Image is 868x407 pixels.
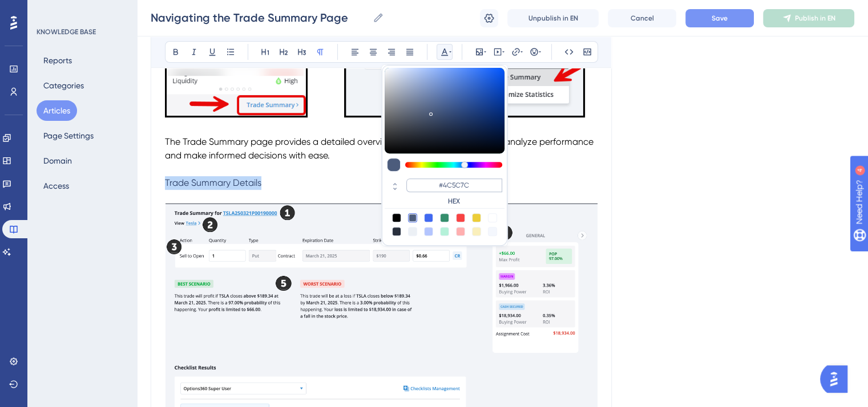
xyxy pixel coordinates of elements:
span: Unpublish in EN [528,14,578,23]
span: The Trade Summary page provides a detailed overview of your trade, helping you analyze performanc... [165,136,596,161]
button: Unpublish in EN [507,9,599,27]
input: Article Name [151,10,368,26]
button: Access [37,176,76,196]
span: Cancel [631,14,654,23]
div: KNOWLEDGE BASE [37,27,96,36]
label: HEX [406,197,502,206]
div: 4 [79,6,83,15]
button: Reports [37,50,79,71]
button: Publish in EN [763,9,854,27]
button: Page Settings [37,125,100,146]
button: Domain [37,150,79,171]
span: Trade Summary Details [165,177,261,188]
span: Need Help? [27,3,71,17]
button: Categories [37,75,91,96]
button: Save [685,9,754,27]
button: Articles [37,100,77,121]
span: Publish in EN [795,14,835,23]
button: Cancel [608,9,676,27]
iframe: UserGuiding AI Assistant Launcher [820,362,854,396]
span: Save [712,14,728,23]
